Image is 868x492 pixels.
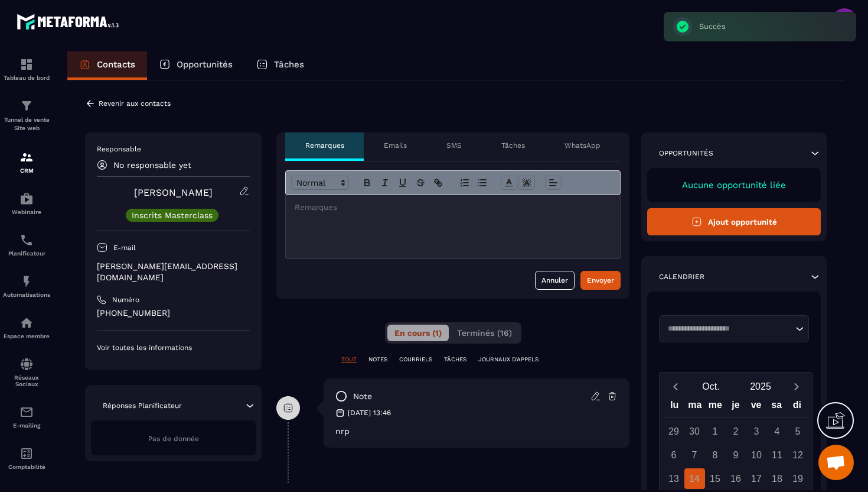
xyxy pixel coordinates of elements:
[664,397,685,417] div: lu
[3,396,50,438] a: emailemailE-mailing
[274,59,304,70] p: Tâches
[97,144,250,154] p: Responsable
[244,51,316,80] a: Tâches
[394,328,442,338] span: En cours (1)
[3,90,50,141] a: formationformationTunnel de vente Site web
[686,376,736,397] button: Open months overlay
[19,99,34,113] img: formation
[67,51,147,80] a: Contacts
[97,343,250,352] p: Voir toutes les informations
[659,272,704,281] p: Calendrier
[3,422,50,429] p: E-mailing
[384,141,407,150] p: Emails
[684,445,705,465] div: 7
[788,421,808,442] div: 5
[705,468,726,489] div: 15
[353,391,372,402] p: note
[659,180,809,190] p: Aucune opportunité liée
[705,397,726,417] div: me
[3,209,50,215] p: Webinaire
[97,261,250,283] p: [PERSON_NAME][EMAIL_ADDRESS][DOMAIN_NAME]
[818,445,854,480] div: Ouvrir le chat
[564,141,601,150] p: WhatsApp
[664,421,684,442] div: 29
[647,208,821,235] button: Ajout opportunité
[726,468,746,489] div: 16
[736,376,785,397] button: Open years overlay
[767,468,788,489] div: 18
[177,59,233,70] p: Opportunités
[19,150,34,164] img: formation
[659,148,713,158] p: Opportunités
[3,292,50,298] p: Automatisations
[659,315,809,342] div: Search for option
[478,355,539,364] p: JOURNAUX D'APPELS
[726,421,746,442] div: 2
[766,397,787,417] div: sa
[705,445,726,465] div: 8
[97,307,250,319] p: [PHONE_NUMBER]
[97,59,135,70] p: Contacts
[746,421,767,442] div: 3
[457,328,512,338] span: Terminés (16)
[19,274,34,289] img: automations
[580,271,621,290] button: Envoyer
[3,464,50,470] p: Comptabilité
[664,445,684,465] div: 6
[3,75,50,81] p: Tableau de bord
[726,397,746,417] div: je
[113,243,136,253] p: E-mail
[664,323,792,335] input: Search for option
[19,192,34,206] img: automations
[746,397,766,417] div: ve
[147,51,244,80] a: Opportunités
[587,274,614,286] div: Envoyer
[17,11,123,33] img: logo
[787,397,807,417] div: di
[3,224,50,266] a: schedulerschedulerPlanificateur
[19,357,34,371] img: social-network
[335,426,618,436] p: nrp
[3,183,50,224] a: automationsautomationsWebinaire
[535,271,575,290] button: Annuler
[3,307,50,348] a: automationsautomationsEspace membre
[132,211,213,219] p: Inscrits Masterclass
[767,421,788,442] div: 4
[387,325,449,341] button: En cours (1)
[746,445,767,465] div: 10
[3,266,50,307] a: automationsautomationsAutomatisations
[348,408,391,417] p: [DATE] 13:46
[705,421,726,442] div: 1
[19,233,34,247] img: scheduler
[685,397,706,417] div: ma
[399,355,432,364] p: COURRIELS
[788,445,808,465] div: 12
[785,378,807,394] button: Next month
[446,141,462,150] p: SMS
[3,141,50,183] a: formationformationCRM
[3,167,50,174] p: CRM
[19,446,34,461] img: accountant
[3,348,50,396] a: social-networksocial-networkRéseaux Sociaux
[368,355,387,364] p: NOTES
[112,295,139,305] p: Numéro
[113,160,191,170] p: No responsable yet
[305,141,344,150] p: Remarques
[19,405,34,419] img: email
[450,325,519,341] button: Terminés (16)
[134,187,213,198] a: [PERSON_NAME]
[3,333,50,339] p: Espace membre
[501,141,525,150] p: Tâches
[19,57,34,72] img: formation
[341,355,357,364] p: TOUT
[3,48,50,90] a: formationformationTableau de bord
[684,468,705,489] div: 14
[19,316,34,330] img: automations
[3,374,50,387] p: Réseaux Sociaux
[148,435,199,443] span: Pas de donnée
[444,355,466,364] p: TÂCHES
[3,116,50,132] p: Tunnel de vente Site web
[99,99,171,108] p: Revenir aux contacts
[726,445,746,465] div: 9
[664,468,684,489] div: 13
